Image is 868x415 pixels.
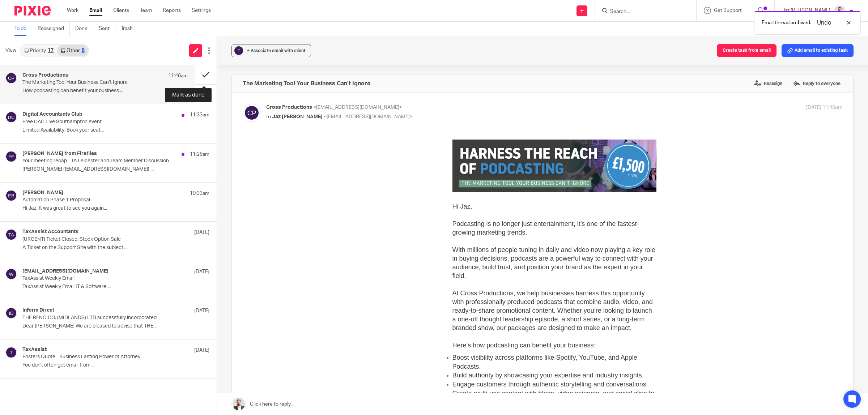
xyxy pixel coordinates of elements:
a: Sent [99,22,115,36]
a: Settings [192,7,211,14]
span: View [5,47,16,54]
a: Reassigned [38,22,70,36]
a: Team [140,7,152,14]
img: svg%3E [5,151,17,162]
p: [DATE] [194,229,209,236]
button: Create task from email [717,44,776,57]
button: ? + Associate email with client [231,44,311,57]
p: Dear [PERSON_NAME] We are pleased to advise that THE... [22,323,209,329]
div: 17 [48,48,54,53]
p: Automation Phase 1 Proposal [22,197,172,203]
p: Free DAC Live Southampton event [22,119,172,125]
img: svg%3E [5,347,17,358]
span: <[EMAIL_ADDRESS][DOMAIN_NAME]> [313,105,402,110]
h4: TaxAssist Accountants [22,229,78,235]
p: 11:46am [168,72,188,80]
span: to [266,114,271,119]
a: Priority17 [21,45,57,56]
p: [DATE] [194,347,209,354]
div: 8 [82,48,85,53]
p: Email thread archived. [762,19,811,26]
span: Ready to amplify your message? [DATE] on to discuss the right podcast package for your business. [186,353,380,386]
img: Pixie [14,6,51,16]
button: Undo [815,18,834,27]
h4: TaxAssist [22,347,47,353]
p: You don't often get email from... [22,362,209,368]
a: Work [67,7,78,14]
a: Done [75,22,93,36]
p: [DATE] [194,268,209,275]
p: Limited Availability! Book your seat... [22,127,209,133]
p: Hi Jaz, It was great to see you again... [22,205,209,211]
a: Clients [113,7,129,14]
p: The Marketing Tool Your Business Can’t Ignore [22,80,155,86]
span: Podcasting is no longer just entertainment, it’s one of the fastest-growing marketing trends. Wit... [186,84,389,213]
p: TaxAssist Weekly Email IT & Software ... [22,284,209,290]
p: THE RENO CO. (MIDLANDS) LTD successfully incorporated [22,315,172,321]
p: TaxAssist Weekly Email [22,275,172,282]
h4: Inform Direct [22,307,54,313]
p: [PERSON_NAME] ([EMAIL_ADDRESS][DOMAIN_NAME]) ... [22,166,209,172]
span: Build authority by showcasing your expertise and industry insights. [186,235,378,243]
p: Your meeting recap - TA Leicester and Team Member Discussion [22,158,172,164]
a: Trash [121,22,138,36]
p: (URGENT) Ticket Closed: Stock Option Sale [22,236,172,243]
strong: Podcasting is more than content, it’s a conversation with your market. [186,327,378,343]
img: svg%3E [5,307,17,319]
label: Reply to everyone [791,78,842,89]
a: Other8 [57,45,88,56]
span: Create multi-use content with blogs, video snippets, and social clips to fuel your marketing. [186,253,388,270]
label: Reassign [752,78,784,89]
a: Reports [163,7,181,14]
span: Cross Productions [266,105,312,110]
img: svg%3E [5,268,17,280]
span: Engage customers through authentic storytelling and conversations. [186,244,382,252]
img: svg%3E [243,104,261,122]
p: A Ticket on the Support Site with the subject... [22,245,209,251]
h4: Cross Productions [22,72,68,78]
p: How podcasting can benefit your business ... [22,88,188,94]
span: Boost visibility across platforms like Spotify, YouTube, and Apple Podcasts. [186,218,371,234]
h4: [PERSON_NAME] [22,190,63,196]
img: svg%3E [5,229,17,240]
p: 10:33am [190,190,209,197]
h4: The Marketing Tool Your Business Can’t Ignore [243,80,370,87]
span: Our packages start at £1,500 + vat and include everything from planning and recording to editing,... [186,301,385,317]
img: svg%3E [5,111,17,123]
img: svg%3E [5,190,17,201]
span: <[EMAIL_ADDRESS][DOMAIN_NAME]> [324,114,413,119]
p: [DATE] [194,307,209,315]
span: Influence buying decisions, customers increasingly turn to video and podcasts before choosing who... [186,271,383,287]
a: To do [14,22,32,36]
p: 11:33am [190,111,209,119]
img: 48292-0008-compressed%20square.jpg [834,5,846,17]
h4: [EMAIL_ADDRESS][DOMAIN_NAME] [22,268,109,274]
h4: [PERSON_NAME] from Fireflies [22,151,97,157]
strong: 07946 749920 [284,371,325,378]
img: svg%3E [5,72,17,84]
strong: Call [PERSON_NAME] [186,371,255,378]
span: Jaz [PERSON_NAME] [272,114,323,119]
p: [DATE] 11:46am [806,104,842,111]
span: Hi Jaz, [186,67,206,74]
h4: Digital Accountants Club [22,111,82,117]
button: Add email to existing task [782,44,854,57]
div: ? [234,46,243,55]
p: Fosters Quote - Business Lasting Power of Attorney [22,354,172,360]
a: Email [89,7,102,14]
p: 11:28am [190,151,209,158]
span: + Associate email with client [247,48,306,53]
